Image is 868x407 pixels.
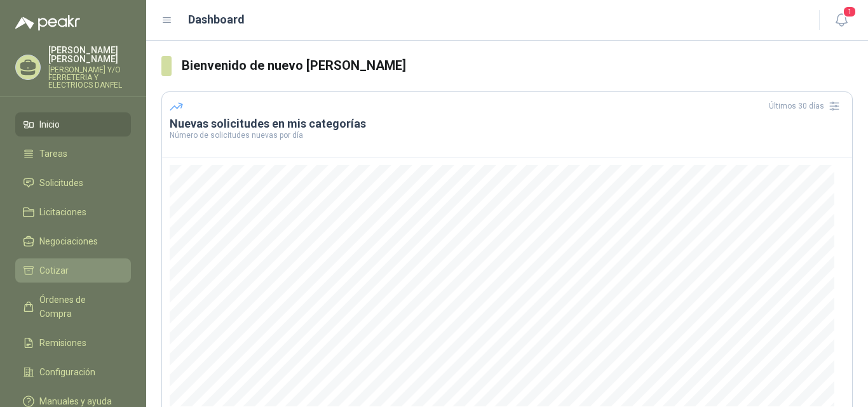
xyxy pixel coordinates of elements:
span: 1 [843,6,857,18]
a: Solicitudes [15,171,131,195]
span: Tareas [39,147,67,161]
div: Últimos 30 días [769,96,844,116]
span: Inicio [39,117,60,131]
span: Remisiones [39,336,86,350]
a: Remisiones [15,331,131,355]
p: Número de solicitudes nuevas por día [170,131,844,139]
button: 1 [830,9,853,32]
a: Tareas [15,142,131,166]
span: Cotizar [39,264,69,277]
span: Configuración [39,365,95,379]
span: Órdenes de Compra [39,293,119,321]
p: [PERSON_NAME] Y/O FERRETERIA Y ELECTRIOCS DANFEL [48,66,131,89]
a: Licitaciones [15,200,131,224]
a: Configuración [15,360,131,384]
h3: Bienvenido de nuevo [PERSON_NAME] [182,56,853,76]
span: Solicitudes [39,176,83,190]
span: Negociaciones [39,234,98,248]
a: Cotizar [15,258,131,283]
span: Licitaciones [39,205,86,219]
a: Inicio [15,112,131,137]
a: Órdenes de Compra [15,288,131,326]
a: Negociaciones [15,229,131,253]
img: Logo peakr [15,15,80,30]
p: [PERSON_NAME] [PERSON_NAME] [48,46,131,63]
h1: Dashboard [188,11,245,29]
h3: Nuevas solicitudes en mis categorías [170,116,844,131]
